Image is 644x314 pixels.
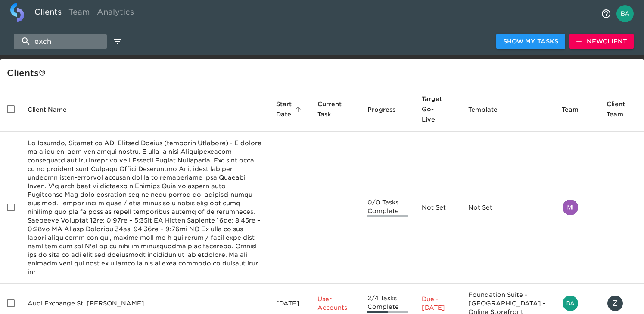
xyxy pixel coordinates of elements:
[317,99,342,119] span: This is the next Task in this Hub that should be completed
[503,36,558,47] span: Show My Tasks
[616,5,634,22] img: Profile
[422,295,454,312] p: Due - [DATE]
[39,69,46,76] svg: This is a list of all of your clients and clients shared with you
[110,34,125,49] button: edit
[415,132,461,284] td: Not Set
[10,3,24,22] img: logo
[28,104,78,115] span: Client Name
[562,199,593,216] div: mia.fisher@cdk.com
[93,3,137,24] a: Analytics
[607,295,637,312] div: Zachary@audikirkwood.com
[367,104,407,115] span: Progress
[422,94,443,125] span: Calculated based on the start date and the duration of all Tasks contained in this Hub.
[576,36,627,47] span: New Client
[563,200,578,215] img: mia.fisher@cdk.com
[607,295,624,312] div: Z
[563,296,578,311] img: bailey.rubin@cdk.com
[562,295,593,312] div: bailey.rubin@cdk.com
[317,99,354,119] span: Current Task
[65,3,93,24] a: Team
[596,3,616,24] button: notifications
[422,94,454,125] span: Target Go-Live
[31,3,65,24] a: Clients
[562,104,590,115] span: Team
[361,132,415,284] td: 0/0 Tasks Complete
[569,34,634,49] button: NewClient
[21,132,269,284] td: Lo Ipsumdo, Sitamet co ADI Elitsed Doeius (temporin Utlabore) - E dolore ma aliqu eni adm veniamq...
[496,34,565,49] button: Show My Tasks
[276,99,304,119] span: Start Date
[317,295,354,312] p: User Accounts
[461,132,554,284] td: Not Set
[468,104,509,115] span: Template
[14,34,107,49] input: search
[607,99,637,119] span: Client Team
[7,66,641,80] div: Client s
